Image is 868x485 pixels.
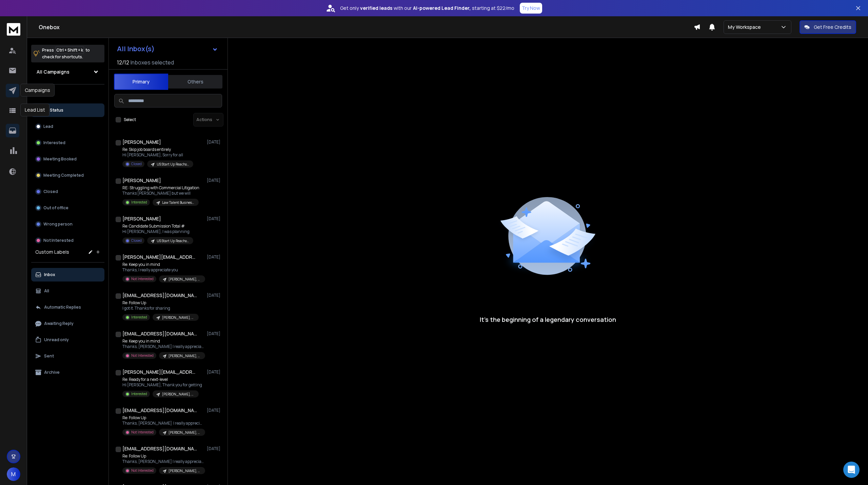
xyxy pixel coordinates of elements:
h1: [EMAIL_ADDRESS][DOMAIN_NAME] [122,330,197,337]
p: Re: Candidate Submission Total # [122,224,193,229]
button: Automatic Replies [31,300,104,314]
div: Campaigns [20,84,55,97]
p: Not Interested [131,276,154,282]
p: My Workspace [728,24,764,31]
h1: All Inbox(s) [117,45,155,52]
p: Re: Follow Up [122,453,204,459]
p: Hi [PERSON_NAME], I was planning [122,229,193,234]
h1: [PERSON_NAME] [122,139,161,145]
button: Wrong person [31,217,104,231]
p: Law Talent Business Development - Active Jobs [162,200,195,205]
p: Re: Skip job boards entirely [122,147,193,152]
button: M [7,467,20,481]
h3: Inboxes selected [131,58,174,66]
p: [PERSON_NAME], LLC Sourcing Full Stack 2nd Job [162,392,195,397]
p: Interested [131,391,147,396]
p: [DATE] [207,446,222,451]
button: Not Interested [31,234,104,247]
p: Hi [PERSON_NAME], Thank you for getting [122,382,202,388]
h1: [EMAIL_ADDRESS][DOMAIN_NAME] [122,292,197,299]
p: Thanks, [PERSON_NAME] I really appreciate you [122,421,204,426]
p: [PERSON_NAME], LLC Sourcing Dev Ops 1st Job [169,277,201,282]
h1: Onebox [39,23,694,31]
p: Wrong person [43,221,73,227]
p: [PERSON_NAME], LLC Sourcing Dev Ops 1st Job [169,353,201,358]
div: Lead List [20,103,50,116]
p: Thanks, I really appreciate you [122,267,204,273]
h1: [PERSON_NAME][EMAIL_ADDRESS][PERSON_NAME][PERSON_NAME][DOMAIN_NAME] [122,254,197,260]
p: Hi [PERSON_NAME], Sorry for all [122,152,193,158]
p: Get only with our starting at $22/mo [340,5,514,12]
p: RE: Struggling with Commercial Litigation [122,185,199,191]
p: It’s the beginning of a legendary conversation [480,315,616,324]
p: Interested [131,200,147,205]
button: Awaiting Reply [31,317,104,330]
h1: [EMAIL_ADDRESS][DOMAIN_NAME] [122,445,197,452]
button: Unread only [31,333,104,347]
p: Not Interested [43,238,74,243]
p: Interested [43,140,65,145]
p: Closed [43,189,58,194]
button: Meeting Booked [31,152,104,166]
button: Out of office [31,201,104,215]
p: [DATE] [207,178,222,183]
strong: AI-powered Lead Finder, [413,5,471,12]
p: Re: Keep you in mind [122,262,204,267]
p: Lead [43,124,53,129]
p: All Status [44,108,63,113]
h1: [PERSON_NAME] [122,177,161,184]
p: [DATE] [207,139,222,145]
span: Ctrl + Shift + k [55,46,84,54]
div: Open Intercom Messenger [843,462,860,478]
p: Archive [44,370,60,375]
p: [DATE] [207,369,222,375]
p: Awaiting Reply [44,321,74,326]
p: [DATE] [207,293,222,298]
p: Meeting Booked [43,156,77,162]
button: Closed [31,185,104,198]
p: Closed [131,238,142,243]
button: Archive [31,366,104,379]
p: Not Interested [131,430,154,435]
p: [PERSON_NAME], LLC Sourcing Dev Ops 1st Job [169,468,201,473]
button: Try Now [520,3,542,14]
p: Closed [131,161,142,167]
button: Primary [114,74,168,90]
h1: [EMAIL_ADDRESS][DOMAIN_NAME] [122,407,197,414]
p: [DATE] [207,216,222,221]
p: Inbox [44,272,55,277]
p: Re: Keep you in mind [122,338,204,344]
button: Interested [31,136,104,150]
p: Sent [44,353,54,359]
p: [DATE] [207,331,222,336]
button: Meeting Completed [31,169,104,182]
h3: Custom Labels [35,249,69,255]
button: Get Free Credits [800,20,856,34]
label: Select [124,117,136,122]
p: Thanks [PERSON_NAME] but we will [122,191,199,196]
h1: [PERSON_NAME] [122,215,161,222]
span: 12 / 12 [117,58,129,66]
p: Thanks, [PERSON_NAME] I really appreciate you [122,344,204,349]
p: [PERSON_NAME], LLC Sourcing Dev Ops 1st Job [169,430,201,435]
p: Not Interested [131,468,154,473]
p: Not Interested [131,353,154,358]
p: Press to check for shortcuts. [42,47,90,60]
img: logo [7,23,20,36]
p: Re: Follow Up [122,300,199,306]
button: All Status [31,103,104,117]
p: Try Now [522,5,540,12]
p: Automatic Replies [44,305,81,310]
p: [DATE] [207,408,222,413]
strong: verified leads [360,5,392,12]
p: Out of office [43,205,68,211]
p: Get Free Credits [814,24,851,31]
p: Re: Follow Up [122,415,204,421]
button: Sent [31,349,104,363]
p: All [44,288,49,294]
button: All [31,284,104,298]
p: I got it. Thanks for sharing [122,306,199,311]
button: Inbox [31,268,104,282]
